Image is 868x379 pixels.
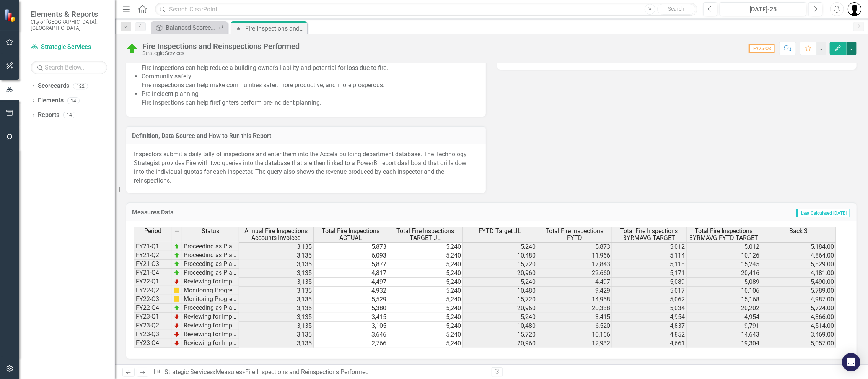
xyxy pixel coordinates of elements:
td: FY23-Q2 [134,321,172,330]
span: Total Fire Inspections FYTD [539,228,610,241]
div: Fire inspections can help make communities safer, more productive, and more prosperous. [142,81,478,90]
td: Proceeding as Planned [182,269,239,277]
td: 5,789.00 [761,287,836,295]
td: 2,766 [314,339,388,348]
td: Proceeding as Planned [182,242,239,251]
td: 3,135 [239,269,314,278]
input: Search Below... [31,61,107,74]
a: Elements [38,96,64,105]
td: 5,034 [612,304,687,313]
td: 4,954 [612,313,687,322]
td: 5,240 [463,242,537,251]
td: 6,093 [314,251,388,260]
td: 5,089 [687,278,761,287]
img: TnMDeAgwAPMxUmUi88jYAAAAAElFTkSuQmCC [174,340,180,346]
td: 4,497 [537,278,612,287]
td: 10,166 [537,330,612,339]
button: Search [657,4,695,15]
div: Fire Inspections and Reinspections Performed [245,368,369,376]
td: 9,429 [537,287,612,295]
td: 17,843 [537,260,612,269]
td: 3,135 [239,322,314,330]
td: Reviewing for Improvement [182,321,239,330]
td: 3,135 [239,260,314,269]
td: FY21-Q3 [134,260,172,269]
td: 9,791 [687,322,761,330]
div: 14 [67,97,80,104]
td: FY22-Q4 [134,304,172,313]
td: 10,126 [687,251,761,260]
td: 12,932 [537,339,612,348]
td: 10,106 [687,287,761,295]
td: 4,987.00 [761,295,836,304]
td: 3,135 [239,278,314,287]
span: Annual Fire Inspections Accounts Invoiced [241,228,312,241]
td: FY21-Q1 [134,242,172,251]
input: Search ClearPoint... [155,3,697,16]
td: FY22-Q3 [134,295,172,304]
img: Proceeding as Planned [126,42,138,55]
td: 5,873 [314,242,388,251]
a: Balanced Scorecard [153,23,216,32]
td: FY23-Q4 [134,339,172,348]
div: Fire Inspections and Reinspections Performed [245,24,305,33]
td: 11,966 [537,251,612,260]
td: 5,240 [388,251,463,260]
img: TnMDeAgwAPMxUmUi88jYAAAAAElFTkSuQmCC [174,331,180,337]
td: Reviewing for Improvement [182,330,239,339]
td: 20,338 [537,304,612,313]
td: 19,304 [687,339,761,348]
td: Proceeding as Planned [182,304,239,313]
td: 5,240 [463,278,537,287]
p: Inspectors submit a daily tally of inspections and enter them into the Accela building department... [134,150,478,185]
td: 5,012 [687,242,761,251]
td: FY21-Q4 [134,269,172,277]
img: 8DAGhfEEPCf229AAAAAElFTkSuQmCC [174,228,180,235]
td: 5,089 [612,278,687,287]
td: Proceeding as Planned [182,260,239,269]
h3: Definition, Data Source and How to Run this Report [132,133,480,139]
td: 14,958 [537,295,612,304]
td: FY23-Q3 [134,330,172,339]
span: Elements & Reports [31,10,107,19]
td: 5,240 [388,322,463,330]
td: 5,118 [612,260,687,269]
span: Last Calculated [DATE] [796,209,850,217]
td: 5,012 [612,242,687,251]
td: 5,240 [388,330,463,339]
img: zOikAAAAAElFTkSuQmCC [174,252,180,258]
td: 4,366.00 [761,313,836,322]
img: zOikAAAAAElFTkSuQmCC [174,305,180,311]
td: FY22-Q2 [134,286,172,295]
td: 5,873 [537,242,612,251]
td: 4,837 [612,322,687,330]
div: Community safety [142,72,478,81]
td: 20,416 [687,269,761,278]
td: 3,105 [314,322,388,330]
td: 5,240 [388,304,463,313]
td: 4,181.00 [761,269,836,278]
td: 5,724.00 [761,304,836,313]
h3: Measures Data [132,209,444,216]
td: 5,240 [388,313,463,322]
td: 3,646 [314,330,388,339]
img: zOikAAAAAElFTkSuQmCC [174,270,180,276]
span: Total Fire Inspections ACTUAL [315,228,386,241]
td: 5,829.00 [761,260,836,269]
img: Marco De Medici [848,2,861,16]
td: FY22-Q1 [134,277,172,286]
span: Status [202,228,219,235]
div: » » [153,368,485,377]
img: TnMDeAgwAPMxUmUi88jYAAAAAElFTkSuQmCC [174,279,180,285]
td: Reviewing for Improvement [182,313,239,321]
td: 4,864.00 [761,251,836,260]
td: 3,135 [239,313,314,322]
a: Reports [38,111,59,120]
a: Strategic Services [164,368,213,376]
img: zOikAAAAAElFTkSuQmCC [174,243,180,249]
td: 5,240 [388,269,463,278]
td: 10,480 [463,251,537,260]
td: 5,057.00 [761,339,836,348]
span: FY25-Q3 [749,44,775,53]
div: Strategic Services [142,50,300,56]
